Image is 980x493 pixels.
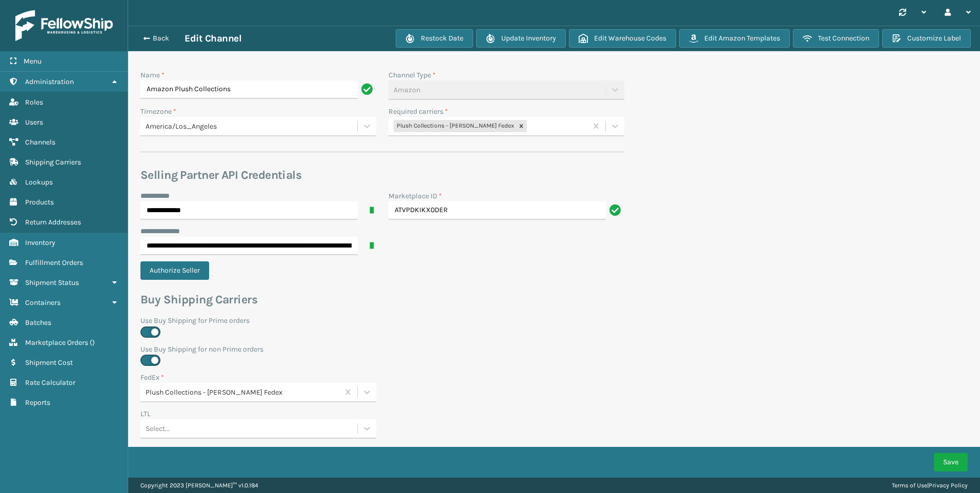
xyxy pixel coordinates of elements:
[569,29,676,48] button: Edit Warehouse Codes
[140,372,164,383] label: FedEx
[394,120,516,132] div: Plush Collections - [PERSON_NAME] Fedex
[140,478,258,493] p: Copyright 2023 [PERSON_NAME]™ v 1.0.184
[140,408,151,419] label: LTL
[25,218,81,227] span: Return Addresses
[140,106,176,117] label: Timezone
[882,29,971,48] button: Customize Label
[25,98,43,107] span: Roles
[389,70,436,80] label: Channel Type
[140,266,215,275] a: Authorize Seller
[140,261,209,280] button: Authorize Seller
[25,298,60,307] span: Containers
[146,387,340,398] div: Plush Collections - [PERSON_NAME] Fedex
[389,191,442,201] label: Marketplace ID
[25,358,73,367] span: Shipment Cost
[396,29,473,48] button: Restock Date
[25,378,75,387] span: Rate Calculator
[140,344,624,355] label: Use Buy Shipping for non Prime orders
[15,10,113,41] img: logo
[90,338,95,347] span: ( )
[146,423,170,434] div: Select...
[793,29,879,48] button: Test Connection
[185,32,241,45] h3: Edit Channel
[137,34,185,43] button: Back
[934,453,968,471] button: Save
[25,318,51,327] span: Batches
[25,258,83,267] span: Fulfillment Orders
[892,478,968,493] div: |
[24,57,42,66] span: Menu
[25,178,53,187] span: Lookups
[25,198,54,207] span: Products
[389,106,448,117] label: Required carriers
[140,292,624,307] h3: Buy Shipping Carriers
[25,138,55,147] span: Channels
[25,77,74,86] span: Administration
[25,118,43,127] span: Users
[140,315,624,326] label: Use Buy Shipping for Prime orders
[25,338,88,347] span: Marketplace Orders
[146,121,358,132] div: America/Los_Angeles
[25,238,55,247] span: Inventory
[679,29,790,48] button: Edit Amazon Templates
[25,158,81,167] span: Shipping Carriers
[140,168,624,183] h3: Selling Partner API Credentials
[929,482,968,489] a: Privacy Policy
[476,29,566,48] button: Update Inventory
[140,445,162,456] label: OnTrac
[25,278,79,287] span: Shipment Status
[25,398,50,407] span: Reports
[140,70,165,80] label: Name
[892,482,927,489] a: Terms of Use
